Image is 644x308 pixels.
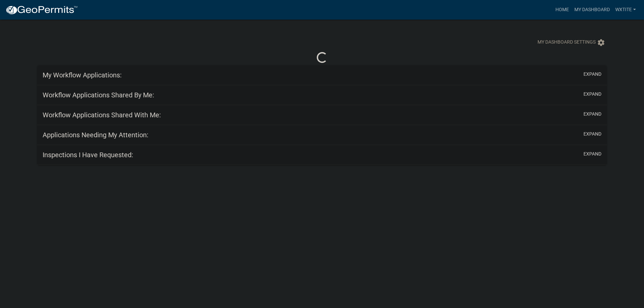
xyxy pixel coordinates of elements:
[43,111,161,119] h5: Workflow Applications Shared With Me:
[583,150,601,158] button: expand
[43,131,148,139] h5: Applications Needing My Attention:
[538,39,596,47] span: My Dashboard Settings
[597,39,605,47] i: settings
[43,91,154,99] h5: Workflow Applications Shared By Me:
[553,3,572,16] a: Home
[583,71,601,78] button: expand
[43,71,122,79] h5: My Workflow Applications:
[572,3,613,16] a: My Dashboard
[583,131,601,138] button: expand
[43,151,133,159] h5: Inspections I Have Requested:
[613,3,639,16] a: WxTite
[583,111,601,118] button: expand
[583,91,601,98] button: expand
[532,36,611,49] button: My Dashboard Settingssettings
